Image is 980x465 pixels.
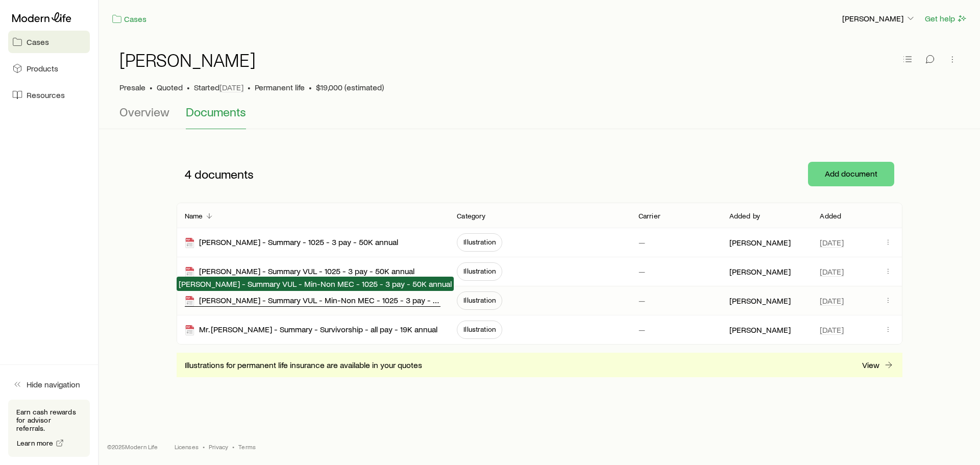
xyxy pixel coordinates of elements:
[111,13,147,25] a: Cases
[107,443,158,451] p: © 2025 Modern Life
[862,360,879,370] p: View
[119,50,256,70] h1: [PERSON_NAME]
[150,82,153,92] span: •
[639,325,645,335] p: —
[255,82,305,92] span: Permanent life
[842,13,916,23] p: [PERSON_NAME]
[194,82,243,92] p: Started
[8,84,90,106] a: Resources
[729,325,791,335] p: [PERSON_NAME]
[463,296,496,304] span: Illustration
[729,296,791,306] p: [PERSON_NAME]
[16,408,82,432] p: Earn cash rewards for advisor referrals.
[185,167,191,181] span: 4
[8,373,90,396] button: Hide navigation
[185,237,398,249] div: [PERSON_NAME] - Summary - 1025 - 3 pay - 50K annual
[209,443,228,451] a: Privacy
[457,212,485,220] p: Category
[729,237,791,248] p: [PERSON_NAME]
[729,266,791,277] p: [PERSON_NAME]
[27,37,49,47] span: Cases
[820,296,844,306] span: [DATE]
[808,162,894,186] button: Add document
[463,267,496,275] span: Illustration
[820,325,844,335] span: [DATE]
[924,13,968,25] button: Get help
[8,31,90,53] a: Cases
[463,325,496,333] span: Illustration
[186,105,246,119] span: Documents
[639,266,645,277] p: —
[203,443,205,451] span: •
[119,105,169,119] span: Overview
[463,238,496,246] span: Illustration
[175,443,199,451] a: Licenses
[639,237,645,248] p: —
[820,266,844,277] span: [DATE]
[194,167,254,181] span: documents
[17,439,54,447] span: Learn more
[119,105,960,129] div: Case details tabs
[27,63,58,74] span: Products
[232,443,234,451] span: •
[820,212,841,220] p: Added
[842,13,916,25] button: [PERSON_NAME]
[639,296,645,306] p: —
[8,400,90,457] div: Earn cash rewards for advisor referrals.Learn more
[27,379,80,389] span: Hide navigation
[862,359,894,371] a: View
[185,295,440,307] div: [PERSON_NAME] - Summary VUL - Min-Non MEC - 1025 - 3 pay - 50K annual
[248,82,251,92] span: •
[27,90,65,100] span: Resources
[8,57,90,80] a: Products
[316,82,384,92] span: $19,000 (estimated)
[639,212,660,220] p: Carrier
[185,212,203,220] p: Name
[219,82,243,92] span: [DATE]
[238,443,256,451] a: Terms
[729,212,760,220] p: Added by
[185,266,414,278] div: [PERSON_NAME] - Summary VUL - 1025 - 3 pay - 50K annual
[119,82,145,92] p: Presale
[185,324,437,336] div: Mr. [PERSON_NAME] - Summary - Survivorship - all pay - 19K annual
[309,82,312,92] span: •
[187,82,190,92] span: •
[820,237,844,248] span: [DATE]
[157,82,183,92] span: Quoted
[185,360,422,370] span: Illustrations for permanent life insurance are available in your quotes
